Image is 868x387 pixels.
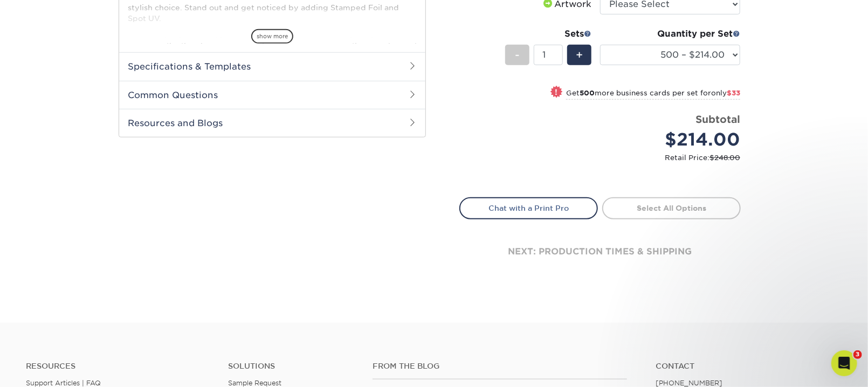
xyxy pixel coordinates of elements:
h2: Common Questions [119,81,425,109]
strong: Subtotal [695,113,740,125]
span: $33 [727,89,740,97]
h2: Specifications & Templates [119,52,425,80]
h2: Resources and Blogs [119,109,425,137]
span: + [576,47,583,63]
span: show more [251,29,293,44]
div: next: production times & shipping [459,219,741,284]
span: 3 [853,350,862,359]
div: Sets [505,27,591,40]
a: Contact [656,362,842,371]
a: [PHONE_NUMBER] [656,379,723,387]
span: $248.00 [709,154,740,162]
h4: From the Blog [373,362,626,371]
a: Select All Options [602,197,741,219]
a: Sample Request [228,379,281,387]
a: Chat with a Print Pro [459,197,598,219]
h4: Resources [26,362,212,371]
h4: Solutions [228,362,356,371]
div: Quantity per Set [600,27,740,40]
span: ! [555,87,558,98]
span: - [515,47,520,63]
small: Retail Price: [468,153,740,163]
strong: 500 [580,89,595,97]
iframe: Intercom live chat [831,350,857,376]
span: only [711,89,740,97]
div: $214.00 [608,127,740,153]
small: Get more business cards per set for [566,89,740,100]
